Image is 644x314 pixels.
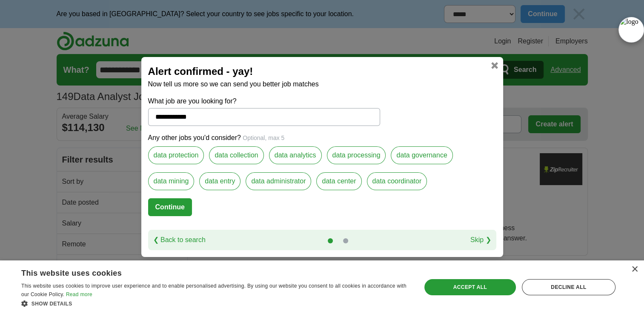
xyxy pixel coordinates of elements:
[21,283,406,297] span: This website uses cookies to improve user experience and to enable personalised advertising. By u...
[246,172,311,190] label: data administrator
[21,265,388,278] div: This website uses cookies
[470,235,491,245] a: Skip ❯
[391,146,452,164] label: data governance
[148,79,496,89] p: Now tell us more so we can send you better job matches
[522,279,615,295] div: Decline all
[148,172,195,190] label: data mining
[148,133,496,143] p: Any other jobs you'd consider?
[148,198,192,216] button: Continue
[148,96,380,106] label: What job are you looking for?
[243,134,284,141] span: Optional, max 5
[153,235,206,245] a: ❮ Back to search
[21,299,409,308] div: Show details
[367,172,427,190] label: data coordinator
[327,146,386,164] label: data processing
[199,172,240,190] label: data entry
[424,279,516,295] div: Accept all
[269,146,322,164] label: data analytics
[631,266,638,273] div: Close
[209,146,263,164] label: data collection
[31,301,72,307] span: Show details
[66,291,92,297] a: Read more, opens a new window
[148,64,496,79] h2: Alert confirmed - yay!
[148,146,204,164] label: data protection
[316,172,361,190] label: data center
